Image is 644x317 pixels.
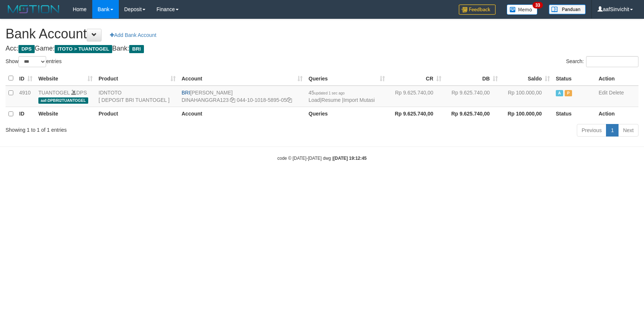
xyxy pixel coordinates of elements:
th: Status [553,71,596,86]
th: Action [596,107,638,121]
th: Saldo: activate to sort column ascending [501,71,553,86]
strong: [DATE] 19:12:45 [333,156,366,161]
small: code © [DATE]-[DATE] dwg | [278,156,367,161]
img: Button%20Memo.svg [507,4,538,15]
a: Next [618,124,638,137]
span: ITOTO > TUANTOGEL [55,45,112,53]
th: Rp 100.000,00 [501,107,553,121]
a: Previous [577,124,606,137]
td: 4910 [16,86,35,107]
th: Website [35,107,96,121]
a: Load [309,97,320,103]
td: Rp 100.000,00 [501,86,553,107]
th: Queries [306,107,388,121]
th: ID [16,107,35,121]
label: Show entries [6,56,62,67]
span: BRI [182,90,190,96]
span: | | [309,90,375,103]
th: DB: activate to sort column ascending [444,71,501,86]
th: Status [553,107,596,121]
th: Rp 9.625.740,00 [388,107,444,121]
a: Edit [599,90,607,96]
th: Rp 9.625.740,00 [444,107,501,121]
th: Product [96,107,179,121]
span: 33 [533,2,543,8]
span: aaf-DPBRI2TUANTOGEL [38,97,88,104]
div: Showing 1 to 1 of 1 entries [6,123,263,134]
span: BRI [129,45,144,53]
a: Copy 044101018589505 to clipboard [287,97,292,103]
a: Delete [609,90,624,96]
img: Feedback.jpg [459,4,496,15]
h4: Acc: Game: Bank: [6,45,638,52]
a: 1 [606,124,619,137]
a: Resume [321,97,341,103]
td: Rp 9.625.740,00 [388,86,444,107]
span: 45 [309,90,345,96]
span: updated 1 sec ago [314,91,345,95]
th: Account: activate to sort column ascending [179,71,306,86]
a: Import Mutasi [343,97,375,103]
input: Search: [586,56,638,67]
th: Website: activate to sort column ascending [35,71,96,86]
th: ID: activate to sort column ascending [16,71,35,86]
th: Account [179,107,306,121]
img: MOTION_logo.png [6,4,62,15]
td: DPS [35,86,96,107]
td: [PERSON_NAME] 044-10-1018-5895-05 [179,86,306,107]
span: DPS [18,45,35,53]
th: Action [596,71,638,86]
label: Search: [566,56,638,67]
td: Rp 9.625.740,00 [444,86,501,107]
th: Queries: activate to sort column ascending [306,71,388,86]
span: Active [556,90,563,96]
img: panduan.png [549,4,586,14]
a: Copy DINAHANGGRA123 to clipboard [230,97,235,103]
select: Showentries [18,56,46,67]
a: DINAHANGGRA123 [182,97,229,103]
td: IDNTOTO [ DEPOSIT BRI TUANTOGEL ] [96,86,179,107]
h1: Bank Account [6,27,638,41]
a: TUANTOGEL [38,90,70,96]
th: Product: activate to sort column ascending [96,71,179,86]
th: CR: activate to sort column ascending [388,71,444,86]
a: Add Bank Account [105,29,161,41]
span: Paused [565,90,572,96]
